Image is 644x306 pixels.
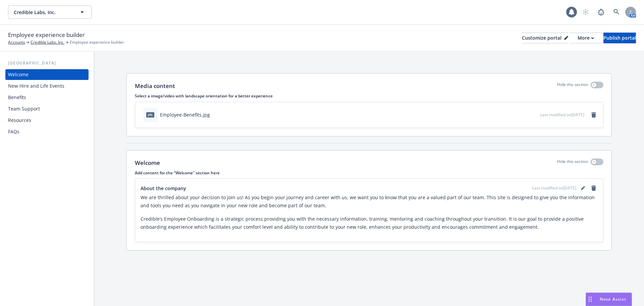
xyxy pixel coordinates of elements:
[5,69,89,80] a: Welcome
[31,39,64,45] a: Credible Labs, Inc.
[141,215,598,231] p: Credible’s Employee Onboarding is a strategic process providing you with the necessary informatio...
[578,33,594,43] div: More
[8,92,26,103] div: Benefits
[146,112,154,117] span: jpg
[5,92,89,103] a: Benefits
[8,5,92,19] button: Credible Labs, Inc.
[141,185,186,192] span: About the company
[570,33,602,43] button: More
[8,31,85,39] span: Employee experience builder
[579,5,592,19] a: Start snowing
[8,103,40,114] div: Team Support
[590,184,598,192] a: remove
[135,93,603,99] p: Select a image/video with landscape orientation for a better experience
[135,159,160,167] p: Welcome
[5,81,89,91] a: New Hire and Life Events
[540,112,584,118] span: Last modified on [DATE]
[8,39,25,45] a: Accounts
[521,111,526,118] button: download file
[70,39,124,45] span: Employee experience builder
[579,184,587,192] a: editPencil
[557,82,588,90] p: Hide this section
[135,82,175,90] p: Media content
[522,33,568,43] button: Customize portal
[603,33,636,43] button: Publish portal
[8,81,64,91] div: New Hire and Life Events
[600,296,626,302] span: Nova Assist
[5,115,89,126] a: Resources
[594,5,608,19] a: Report a Bug
[8,69,29,80] div: Welcome
[532,185,576,191] span: Last modified on [DATE]
[160,111,210,118] div: Employee-Benefits.jpg
[590,111,598,119] a: remove
[5,103,89,114] a: Team Support
[610,5,623,19] a: Search
[135,170,603,176] p: Add content for the "Welcome" section here
[14,9,72,16] span: Credible Labs, Inc.
[5,60,89,67] div: [GEOGRAPHIC_DATA]
[586,293,632,306] button: Nova Assist
[5,126,89,137] a: FAQs
[586,293,594,306] div: Drag to move
[8,115,31,126] div: Resources
[141,193,598,210] p: We are thrilled about your decision to join us! As you begin your journey and career with us, we ...
[532,111,538,118] button: preview file
[557,159,588,167] p: Hide this section
[8,126,19,137] div: FAQs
